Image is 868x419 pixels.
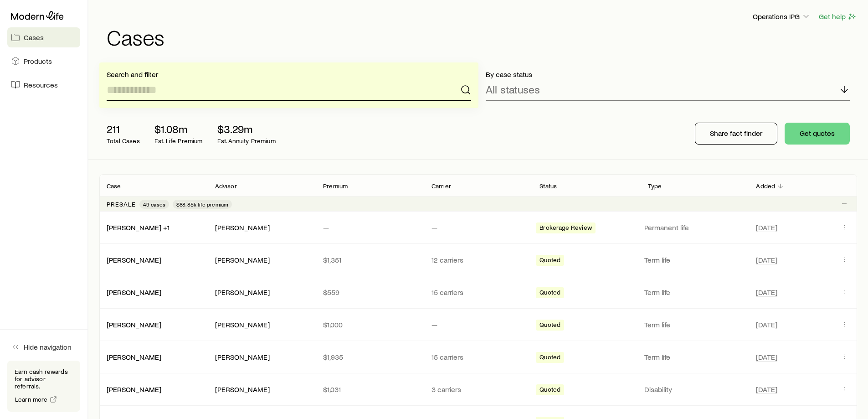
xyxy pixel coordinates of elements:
[107,123,140,135] p: 211
[217,123,276,135] p: $3.29m
[107,255,161,265] div: [PERSON_NAME]
[644,320,745,329] p: Term life
[431,223,525,232] p: —
[431,320,525,329] p: —
[215,352,270,362] div: [PERSON_NAME]
[431,352,525,362] p: 15 carriers
[431,385,525,394] p: 3 carriers
[695,123,777,145] button: Share fact finder
[107,182,121,190] p: Case
[539,224,592,233] span: Brokerage Review
[644,352,745,362] p: Term life
[107,137,140,145] p: Total Cases
[752,11,811,22] button: Operations IPG
[7,75,80,95] a: Resources
[7,51,80,71] a: Products
[644,223,745,232] p: Permanent life
[431,182,451,190] p: Carrier
[107,352,161,362] div: [PERSON_NAME]
[323,320,417,329] p: $1,000
[756,223,777,232] span: [DATE]
[323,255,417,264] p: $1,351
[143,201,165,208] span: 49 cases
[15,396,48,403] span: Learn more
[756,320,777,329] span: [DATE]
[756,385,777,394] span: [DATE]
[710,129,762,138] p: Share fact finder
[215,182,237,190] p: Advisor
[107,288,161,297] div: [PERSON_NAME]
[756,288,777,297] span: [DATE]
[24,33,44,42] span: Cases
[539,256,560,266] span: Quoted
[539,386,560,395] span: Quoted
[431,255,525,264] p: 12 carriers
[539,182,557,190] p: Status
[176,201,228,208] span: $88.85k life premium
[756,255,777,264] span: [DATE]
[7,27,80,47] a: Cases
[7,361,80,412] div: Earn cash rewards for advisor referrals.Learn more
[107,70,471,79] p: Search and filter
[215,320,270,330] div: [PERSON_NAME]
[7,337,80,357] button: Hide navigation
[539,321,560,331] span: Quoted
[107,223,169,233] div: [PERSON_NAME] +1
[154,137,203,145] p: Est. Life Premium
[107,385,161,394] div: [PERSON_NAME]
[644,288,745,297] p: Term life
[323,385,417,394] p: $1,031
[756,182,775,190] p: Added
[756,352,777,362] span: [DATE]
[648,182,662,190] p: Type
[107,320,161,329] a: [PERSON_NAME]
[107,320,161,330] div: [PERSON_NAME]
[539,289,560,298] span: Quoted
[15,368,73,390] p: Earn cash rewards for advisor referrals.
[215,255,270,265] div: [PERSON_NAME]
[323,288,417,297] p: $559
[107,385,161,393] a: [PERSON_NAME]
[24,57,52,66] span: Products
[217,137,276,145] p: Est. Annuity Premium
[154,123,203,135] p: $1.08m
[323,223,417,232] p: —
[107,201,136,208] p: Presale
[107,288,161,296] a: [PERSON_NAME]
[753,12,811,21] p: Operations IPG
[107,26,857,48] h1: Cases
[818,11,857,22] button: Get help
[431,288,525,297] p: 15 carriers
[486,83,540,96] p: All statuses
[215,385,270,394] div: [PERSON_NAME]
[107,255,161,264] a: [PERSON_NAME]
[215,223,270,233] div: [PERSON_NAME]
[107,223,169,232] a: [PERSON_NAME] +1
[215,288,270,297] div: [PERSON_NAME]
[539,353,560,363] span: Quoted
[785,123,850,145] button: Get quotes
[644,385,745,394] p: Disability
[323,182,348,190] p: Premium
[486,70,850,79] p: By case status
[323,352,417,362] p: $1,935
[107,352,161,361] a: [PERSON_NAME]
[24,80,58,89] span: Resources
[24,342,72,352] span: Hide navigation
[644,255,745,264] p: Term life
